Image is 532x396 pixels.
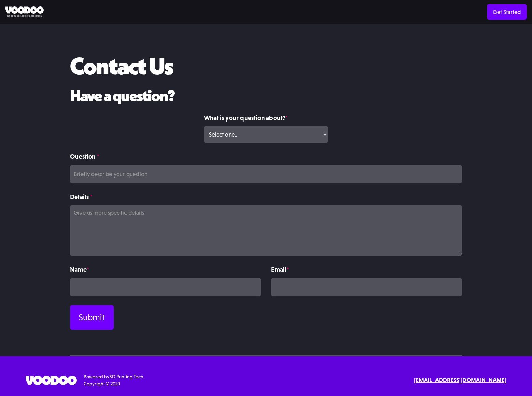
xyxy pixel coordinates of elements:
[271,265,462,274] label: Email
[5,6,44,18] img: Voodoo Manufacturing logo
[70,193,89,200] strong: Details
[414,376,506,385] a: [EMAIL_ADDRESS][DOMAIN_NAME]
[70,113,462,330] form: Contact Form
[70,87,462,104] h2: Have a question?
[84,373,143,387] div: Powered by Copyright © 2020
[70,53,173,79] h1: Contact Us
[70,153,95,160] strong: Question
[109,374,143,379] a: 3D Printing Tech
[70,305,114,330] input: Submit
[414,377,506,383] strong: [EMAIL_ADDRESS][DOMAIN_NAME]
[487,4,527,20] a: Get Started
[70,165,462,183] input: Briefly describe your question
[204,113,328,123] label: What is your question about?
[70,265,261,274] label: Name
